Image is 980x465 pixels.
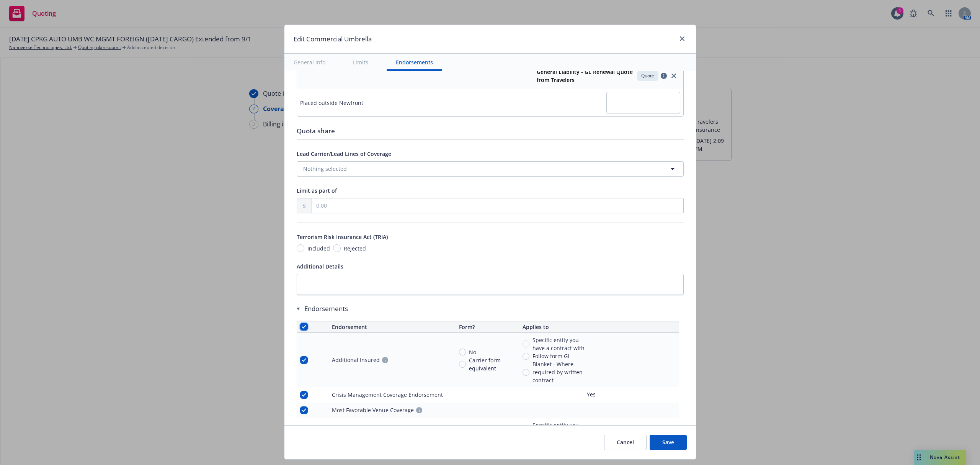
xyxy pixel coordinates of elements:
[297,244,304,252] input: Included
[532,336,585,352] span: Specific entity you have a contract with
[332,356,380,364] div: Additional Insured
[459,361,466,368] input: Carrier form equivalent
[532,421,585,437] span: Specific entity you have a contract with
[300,99,363,107] div: Placed outside Newfront
[381,355,390,365] a: circleInformation
[297,304,679,313] div: Endorsements
[678,34,687,43] a: close
[519,321,678,333] th: Applies to
[387,54,442,71] button: Endorsements
[415,406,424,415] a: circleInformation
[307,244,330,252] span: Included
[459,349,466,355] input: No
[344,244,366,252] span: Rejected
[523,341,529,347] input: Specific entity you have a contract with
[537,68,633,84] strong: General Liability - GL Renewal Quote from Travelers
[456,321,519,333] th: Form?
[297,126,684,136] div: Quota share
[297,187,337,194] span: Limit as part of
[294,34,372,44] h1: Edit Commercial Umbrella
[532,360,585,384] span: Blanket - Where required by written contract
[587,390,596,398] div: Yes
[312,198,683,213] input: 0.00
[297,233,388,241] span: Terrorism Risk Insurance Act (TRIA)
[344,54,377,71] button: Limits
[469,356,516,372] span: Carrier form equivalent
[650,435,687,450] button: Save
[284,54,335,71] button: General info
[604,435,647,450] button: Cancel
[332,406,414,414] div: Most Favorable Venue Coverage
[297,263,343,270] span: Additional Details
[332,391,443,399] div: Crisis Management Coverage Endorsement
[297,150,391,157] span: Lead Carrier/Lead Lines of Coverage
[640,72,655,79] span: Quote
[669,71,678,80] a: close
[297,161,684,177] button: Nothing selected
[303,165,347,173] span: Nothing selected
[333,244,341,252] input: Rejected
[523,353,529,360] input: Follow form GL
[532,352,570,360] span: Follow form GL
[523,369,529,376] input: Blanket - Where required by written contract
[469,348,476,356] span: No
[329,321,456,333] th: Endorsement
